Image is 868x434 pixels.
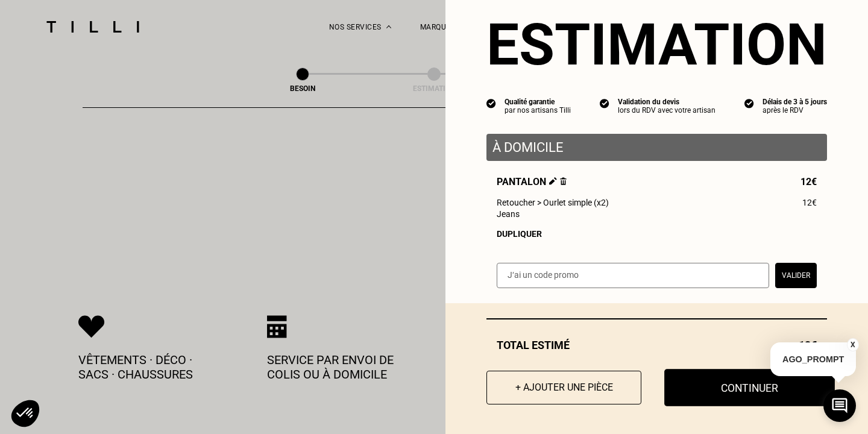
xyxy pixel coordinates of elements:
span: 12€ [802,198,817,207]
p: À domicile [492,140,821,155]
input: J‘ai un code promo [497,263,769,288]
div: Total estimé [486,339,827,351]
div: par nos artisans Tilli [505,106,571,115]
div: Qualité garantie [505,98,571,106]
div: lors du RDV avec votre artisan [618,106,715,115]
img: Éditer [549,177,557,185]
div: Délais de 3 à 5 jours [763,98,827,106]
span: Jeans [497,209,520,219]
p: AGO_PROMPT [770,342,856,376]
span: Pantalon [497,176,567,187]
img: Supprimer [560,177,567,185]
section: Estimation [486,11,827,78]
div: Dupliquer [497,229,817,239]
div: après le RDV [763,106,827,115]
button: + Ajouter une pièce [486,371,641,404]
button: Continuer [664,369,835,406]
div: Validation du devis [618,98,715,106]
span: Retoucher > Ourlet simple (x2) [497,198,609,207]
button: X [847,338,859,351]
span: 12€ [800,176,817,187]
img: icon list info [600,98,609,108]
button: Valider [775,263,817,288]
img: icon list info [486,98,496,108]
img: icon list info [744,98,754,108]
